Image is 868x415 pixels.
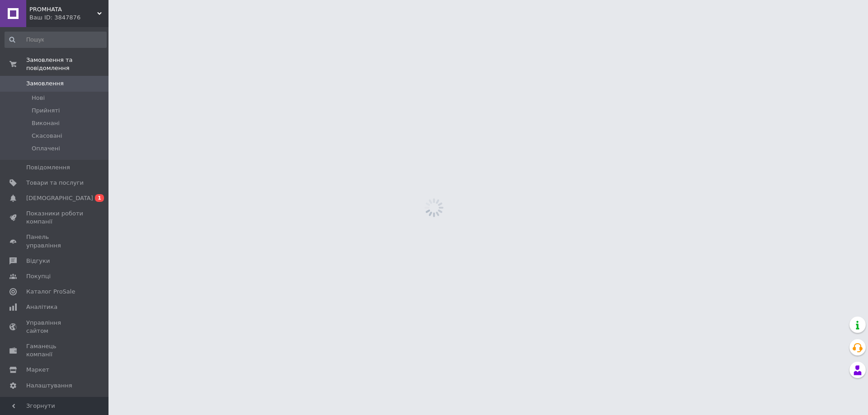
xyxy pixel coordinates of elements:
span: Відгуки [26,257,50,265]
span: 1 [95,194,104,202]
span: Нові [32,94,45,102]
span: Управління сайтом [26,319,84,335]
span: Повідомлення [26,163,70,172]
span: Замовлення та повідомлення [26,56,108,72]
span: Налаштування [26,382,72,390]
div: Ваш ID: 3847876 [29,14,108,22]
span: Гаманець компанії [26,342,84,359]
span: Прийняті [32,107,60,115]
span: Скасовані [32,132,62,140]
span: Аналітика [26,303,57,311]
span: Маркет [26,366,49,374]
span: Замовлення [26,79,64,88]
input: Пошук [5,32,107,48]
span: Показники роботи компанії [26,210,84,226]
span: Покупці [26,272,51,280]
span: PROMHATA [29,5,97,14]
span: Каталог ProSale [26,288,75,296]
span: Панель управління [26,233,84,249]
span: [DEMOGRAPHIC_DATA] [26,194,93,202]
span: Виконані [32,119,60,127]
span: Товари та послуги [26,179,84,187]
span: Оплачені [32,145,60,153]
